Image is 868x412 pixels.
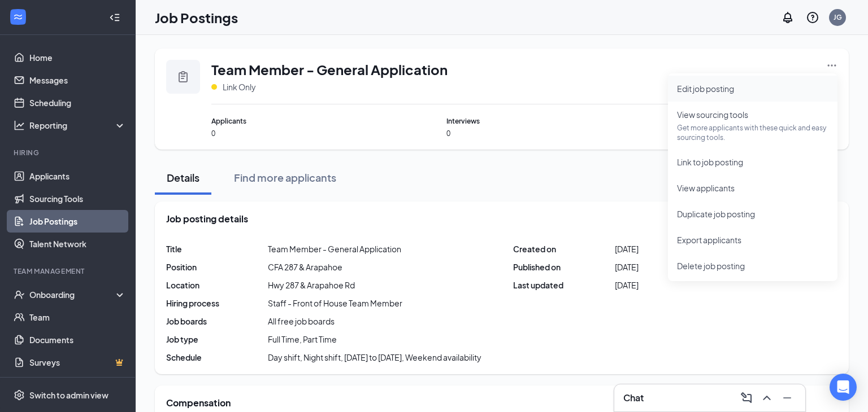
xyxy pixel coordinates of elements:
svg: Settings [14,389,25,401]
svg: QuestionInfo [806,11,819,24]
svg: UserCheck [14,289,25,300]
span: [DATE] [615,279,639,291]
h1: Job Postings [155,8,238,27]
button: Minimize [778,389,796,407]
span: Job type [166,334,268,345]
span: Export applicants [677,235,741,245]
span: Interviews [446,116,603,126]
span: Team Member - General Application [268,243,401,255]
span: 0 [446,129,603,138]
a: Applicants [29,165,126,187]
svg: Clipboard [176,70,190,84]
span: Compensation [166,397,231,409]
span: View sourcing tools [677,109,748,120]
a: Talent Network [29,233,126,255]
span: Schedule [166,352,268,363]
span: Link to job posting [677,157,743,167]
svg: ChevronUp [760,391,774,405]
div: Details [166,170,200,185]
div: Find more applicants [234,170,336,185]
svg: Minimize [780,391,794,405]
svg: Collapse [109,12,120,23]
span: Day shift, Night shift, [DATE] to [DATE], Weekend availability [268,352,481,363]
div: Team Management [14,266,124,276]
div: Switch to admin view [29,389,108,401]
span: All free job boards [268,315,335,327]
span: Title [166,243,268,255]
span: Team Member - General Application [211,60,448,79]
span: Full Time, Part Time [268,334,337,345]
svg: WorkstreamLogo [12,11,24,23]
span: Job posting details [166,213,248,225]
div: Hiring [14,148,124,157]
svg: Notifications [781,11,795,24]
span: Last updated [513,279,615,291]
span: Delete job posting [677,261,745,271]
span: Job boards [166,315,268,327]
div: Onboarding [29,289,116,300]
button: ChevronUp [758,389,776,407]
a: Sourcing Tools [29,187,126,210]
span: Position [166,261,268,273]
div: CFA 287 & Arapahoe [268,261,342,273]
svg: Ellipses [826,60,837,71]
a: Team [29,306,126,328]
div: Staff - Front of House Team Member [268,297,402,309]
div: Open Intercom Messenger [830,374,857,401]
a: Scheduling [29,91,126,114]
span: Location [166,279,268,291]
span: Created on [513,243,615,255]
span: Published on [513,261,615,273]
h3: Chat [623,392,644,404]
a: SurveysCrown [29,351,126,374]
span: [DATE] [615,261,639,273]
span: Hiring process [166,297,268,309]
span: View applicants [677,183,735,193]
svg: ComposeMessage [740,391,753,405]
div: JG [834,12,842,22]
svg: Analysis [14,120,25,131]
span: Duplicate job posting [677,209,755,219]
span: Link Only [223,81,256,93]
a: Job Postings [29,210,126,233]
button: ComposeMessage [737,389,756,407]
p: Get more applicants with these quick and easy sourcing tools. [677,123,828,142]
span: Applicants [211,116,368,126]
div: Reporting [29,120,127,131]
a: Documents [29,328,126,351]
a: Messages [29,69,126,91]
span: 0 [211,129,368,138]
a: Home [29,46,126,69]
span: Edit job posting [677,84,734,94]
span: [DATE] [615,243,639,255]
span: Hwy 287 & Arapahoe Rd [268,279,355,291]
